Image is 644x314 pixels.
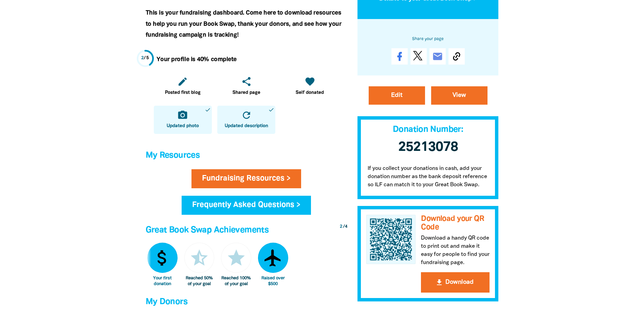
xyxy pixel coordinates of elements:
[226,248,246,268] i: star
[421,272,490,293] button: get_appDownload
[189,248,209,268] i: star_half
[146,298,187,306] span: My Donors
[429,48,446,65] a: email
[217,72,275,100] a: shareShared page
[225,123,268,129] span: Updated description
[184,276,215,287] div: Reached 50% of your goal
[263,248,283,268] i: airplanemode_active
[205,107,211,113] i: done
[141,56,144,60] span: 2
[281,72,339,100] a: favoriteSelf donated
[391,48,408,65] a: Share
[154,106,212,134] a: camera_altUpdated photodone
[182,196,311,215] a: Frequently Asked Questions >
[217,106,275,134] a: refreshUpdated descriptiondone
[146,152,200,159] span: My Resources
[410,48,427,65] a: Post
[157,57,237,62] strong: Your profile is 40% complete
[369,86,425,105] a: Edit
[147,276,178,287] div: Your first donation
[368,35,488,43] h6: Share your page
[398,141,458,154] span: 25213078
[448,48,465,65] button: Copy Link
[357,158,499,199] p: If you collect your donations in cash, add your donation number as the bank deposit reference so ...
[141,55,149,62] div: / 5
[340,225,342,229] span: 2
[146,224,347,237] h4: Great Book Swap Achievements
[241,110,252,121] i: refresh
[305,76,315,87] i: favorite
[366,215,416,264] img: QR Code for Our Great Book Swap at the State Library of South Australia
[432,51,443,62] i: email
[393,126,463,134] span: Donation Number:
[421,215,490,231] h3: Download your QR Code
[268,107,274,113] i: done
[258,276,288,287] div: Raised over $500
[165,89,201,96] span: Posted first blog
[233,89,260,96] span: Shared page
[154,72,212,100] a: editPosted first blog
[340,224,347,230] div: / 4
[435,278,443,286] i: get_app
[241,76,252,87] i: share
[177,76,188,87] i: edit
[152,248,172,268] i: attach_money
[146,10,342,38] span: This is your fundraising dashboard. Come here to download resources to help you run your Book Swa...
[191,169,301,188] a: Fundraising Resources >
[177,110,188,121] i: camera_alt
[221,276,251,287] div: Reached 100% of your goal
[431,86,487,105] a: View
[167,123,199,129] span: Updated photo
[296,89,324,96] span: Self donated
